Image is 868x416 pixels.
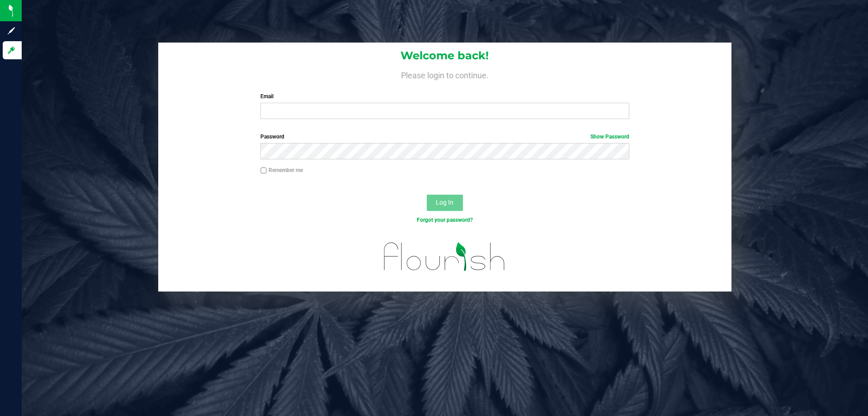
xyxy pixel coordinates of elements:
[260,134,284,140] span: Password
[436,199,453,206] span: Log In
[260,167,267,174] input: Remember me
[7,26,16,35] inline-svg: Sign up
[7,46,16,55] inline-svg: Log in
[373,234,516,280] img: flourish_logo.svg
[260,166,303,174] label: Remember me
[590,134,629,140] a: Show Password
[158,50,731,62] h1: Welcome back!
[260,92,629,100] label: Email
[417,217,473,223] a: Forgot your password?
[158,69,731,80] h4: Please login to continue.
[427,195,463,211] button: Log In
